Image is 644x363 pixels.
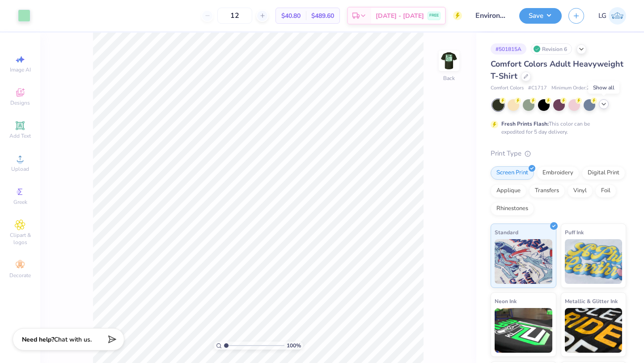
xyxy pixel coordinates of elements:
span: Comfort Colors Adult Heavyweight T-Shirt [491,59,623,81]
span: # C1717 [528,84,547,92]
span: [DATE] - [DATE] [376,11,424,21]
div: This color can be expedited for 5 day delivery. [501,120,611,136]
span: Clipart & logos [4,232,36,246]
span: Comfort Colors [491,84,524,92]
strong: Need help? [22,335,54,344]
span: Minimum Order: 24 + [551,84,596,92]
span: $489.60 [311,11,334,21]
span: Metallic & Glitter Ink [565,296,618,306]
span: $40.80 [281,11,301,21]
span: Decorate [9,272,31,279]
input: Untitled Design [469,7,513,25]
img: Puff Ink [565,239,623,284]
div: Foil [595,184,616,198]
a: LG [598,7,626,25]
span: Standard [495,228,518,237]
div: Revision 6 [531,43,572,55]
span: Neon Ink [495,296,517,306]
span: Puff Ink [565,228,584,237]
span: Greek [13,198,27,206]
div: Digital Print [582,166,625,180]
img: Lijo George [609,7,626,25]
span: Designs [10,99,30,106]
div: Rhinestones [491,202,534,215]
div: Back [443,74,455,82]
img: Metallic & Glitter Ink [565,308,623,353]
div: Vinyl [568,184,593,198]
div: Applique [491,184,526,198]
img: Standard [495,239,552,284]
div: Screen Print [491,166,534,180]
div: Print Type [491,148,626,159]
img: Neon Ink [495,308,552,353]
div: Embroidery [537,166,579,180]
span: Chat with us. [54,335,92,344]
span: 100 % [287,342,301,350]
span: FREE [429,13,439,19]
span: Image AI [10,66,31,73]
span: LG [598,11,606,21]
span: Add Text [9,132,31,139]
div: Transfers [529,184,565,198]
input: – – [217,8,252,24]
button: Save [519,8,562,24]
div: Show all [588,81,619,94]
div: # 501815A [491,43,526,55]
img: Back [440,52,458,70]
strong: Fresh Prints Flash: [501,120,549,127]
span: Upload [11,165,29,173]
